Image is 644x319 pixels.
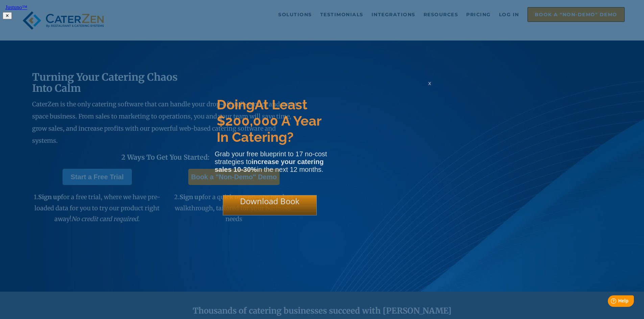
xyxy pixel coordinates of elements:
[223,195,317,215] div: Download Book
[215,158,324,173] strong: increase your catering sales 10-30%
[424,80,435,94] div: x
[217,97,255,112] span: Doing
[3,3,35,12] a: Justuno™
[240,195,300,207] span: Download Book
[215,150,327,173] span: Grab your free blueprint to 17 no-cost strategies to in the next 12 months.
[428,80,431,86] span: x
[217,97,321,145] span: At Least $200,000 A Year In Catering?
[584,293,637,312] iframe: Help widget launcher
[3,12,12,19] button: ✕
